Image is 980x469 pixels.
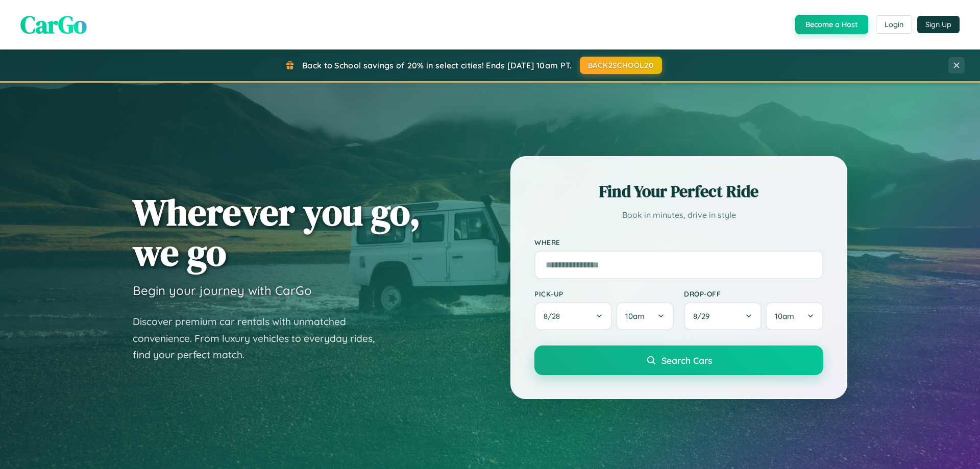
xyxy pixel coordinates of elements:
h3: Begin your journey with CarGo [133,283,312,298]
label: Pick-up [534,289,674,298]
span: Search Cars [661,355,712,366]
p: Book in minutes, drive in style [534,208,823,223]
span: 8 / 29 [693,311,715,321]
label: Where [534,238,823,246]
span: 10am [625,311,645,321]
h2: Find Your Perfect Ride [534,180,823,203]
button: 10am [616,302,674,330]
span: 10am [775,311,794,321]
button: 8/28 [534,302,612,330]
h1: Wherever you go, we go [133,192,421,273]
button: BACK2SCHOOL20 [580,57,662,74]
span: 8 / 28 [544,311,565,321]
span: Back to School savings of 20% in select cities! Ends [DATE] 10am PT. [302,60,572,70]
button: Login [876,15,912,34]
span: CarGo [20,8,87,41]
button: Search Cars [534,345,823,375]
label: Drop-off [684,289,823,298]
button: 10am [766,302,823,330]
button: Sign Up [917,16,960,33]
p: Discover premium car rentals with unmatched convenience. From luxury vehicles to everyday rides, ... [133,313,388,363]
button: Become a Host [795,15,868,34]
button: 8/29 [684,302,762,330]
